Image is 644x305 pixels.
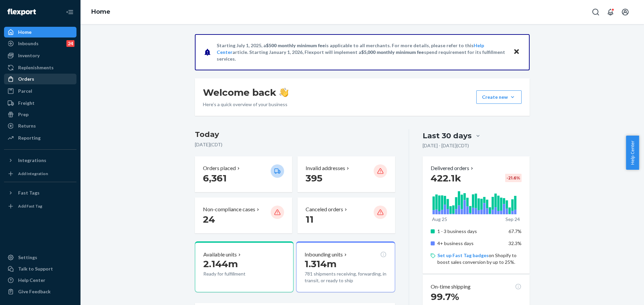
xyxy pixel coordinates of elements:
p: 781 shipments receiving, forwarding, in transit, or ready to ship [305,271,386,284]
div: Add Integration [18,171,48,176]
button: Integrations [4,155,76,166]
p: Available units [203,251,237,258]
button: Close Navigation [63,5,76,19]
span: 11 [306,214,314,225]
span: 1.314m [305,258,336,270]
span: 395 [306,172,322,184]
p: Sep 24 [505,216,520,223]
button: Inbounding units1.314m781 shipments receiving, forwarding, in transit, or ready to ship [296,241,395,292]
div: Fast Tags [18,189,40,196]
button: Close [512,47,521,57]
span: 422.1k [431,172,461,184]
div: Replenishments [18,64,54,71]
a: Parcel [4,86,76,96]
p: On-time shipping [431,283,471,291]
button: Help Center [626,136,639,170]
button: Talk to Support [4,263,76,274]
p: Non-compliance cases [203,206,255,213]
button: Available units2.144mReady for fulfillment [195,241,293,292]
div: Returns [18,123,36,129]
a: Freight [4,98,76,108]
button: Open Search Box [589,5,602,19]
p: [DATE] - [DATE] ( CDT ) [423,142,469,149]
div: Settings [18,254,37,261]
button: Create new [476,90,522,104]
a: Prep [4,109,76,120]
span: Support [13,5,38,11]
button: Open notifications [604,5,617,19]
span: 99.7% [431,291,459,302]
h3: Today [195,129,395,140]
span: $500 monthly minimum fee [266,43,325,48]
div: Help Center [18,277,45,284]
div: Orders [18,76,34,82]
span: 2.144m [203,258,238,270]
div: Inventory [18,52,40,59]
button: Fast Tags [4,187,76,198]
div: Give Feedback [18,288,51,295]
p: Canceled orders [306,206,343,213]
div: Inbounds [18,40,39,47]
p: Starting July 1, 2025, a is applicable to all merchants. For more details, please refer to this a... [217,42,507,62]
a: Help Center [4,275,76,286]
p: Invalid addresses [306,164,345,172]
a: Reporting [4,133,76,143]
div: Integrations [18,157,46,164]
div: Talk to Support [18,265,53,272]
img: Flexport logo [7,9,36,15]
p: Orders placed [203,164,236,172]
a: Home [4,27,76,37]
button: Open account menu [619,5,632,19]
p: [DATE] ( CDT ) [195,141,395,148]
span: 32.3% [508,240,522,246]
p: Here’s a quick overview of your business [203,101,288,108]
a: Replenishments [4,62,76,73]
span: 24 [203,214,215,225]
a: Add Fast Tag [4,201,76,212]
p: 4+ business days [437,240,503,247]
a: Inbounds24 [4,38,76,49]
div: 24 [66,40,74,47]
ol: breadcrumbs [86,2,116,22]
button: Canceled orders 11 [298,198,395,233]
a: Settings [4,252,76,263]
div: -21.6 % [505,174,522,182]
p: on Shopify to boost sales conversion by up to 25%. [437,252,522,265]
p: 1 - 3 business days [437,228,503,235]
p: Inbounding units [305,251,343,258]
button: Give Feedback [4,286,76,297]
button: Delivered orders [431,164,475,172]
span: 67.7% [508,228,522,234]
a: Set up Fast Tag badges [437,252,489,258]
span: 6,361 [203,172,227,184]
span: $5,000 monthly minimum fee [361,49,424,55]
div: Home [18,29,32,35]
button: Non-compliance cases 24 [195,198,292,233]
div: Reporting [18,135,41,141]
div: Add Fast Tag [18,203,42,209]
button: Orders placed 6,361 [195,156,292,192]
p: Ready for fulfillment [203,271,265,277]
a: Orders [4,74,76,84]
div: Parcel [18,88,32,94]
h1: Welcome back [203,86,288,98]
div: Prep [18,111,29,118]
button: Invalid addresses 395 [298,156,395,192]
p: Aug 25 [432,216,447,223]
a: Inventory [4,50,76,61]
img: hand-wave emoji [279,88,288,97]
div: Freight [18,100,35,106]
div: Last 30 days [423,131,472,141]
a: Home [91,8,110,15]
a: Returns [4,121,76,131]
a: Add Integration [4,168,76,179]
